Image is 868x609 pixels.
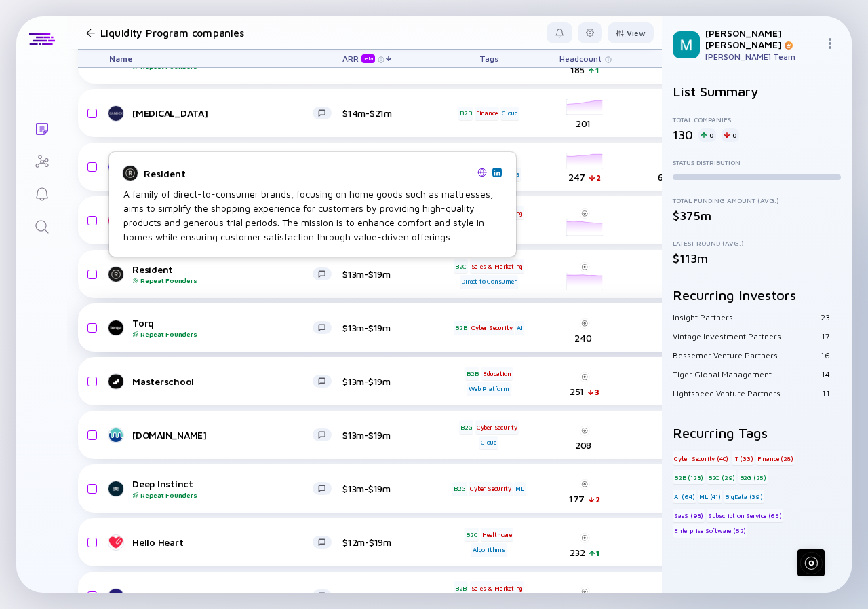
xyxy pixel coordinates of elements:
[698,128,716,142] div: 0
[342,54,378,63] div: ARR
[470,581,525,595] div: Sales & Marketing
[722,128,739,142] div: 0
[342,483,431,494] div: $13m-$19m
[673,287,841,303] h2: Recurring Investors
[132,478,313,499] div: Deep Instinct
[469,482,512,496] div: Cyber Security
[481,367,513,380] div: Education
[724,490,764,503] div: BigData (39)
[342,590,431,602] div: $12m-$18m
[673,509,705,522] div: SaaS (98)
[342,268,431,280] div: $13m-$19m
[132,375,313,387] div: Masterschool
[707,470,736,484] div: B2C (29)
[673,31,700,58] img: Mordechai Profile Picture
[342,536,431,548] div: $12m-$19m
[470,321,513,335] div: Cyber Security
[465,367,479,380] div: B2B
[451,50,527,67] div: Tags
[705,27,819,50] div: [PERSON_NAME] [PERSON_NAME]
[514,482,526,496] div: ML
[673,251,841,265] div: $113m
[132,317,313,338] div: Torq
[132,536,313,548] div: Hello Heart
[132,429,313,441] div: [DOMAIN_NAME]
[454,581,468,595] div: B2B
[673,451,730,465] div: Cyber Security (40)
[109,105,342,122] a: [MEDICAL_DATA]
[608,22,654,43] button: View
[16,177,67,209] a: Reminders
[515,321,524,335] div: AI
[342,322,431,333] div: $13m-$19m
[132,491,313,499] div: Repeat Founders
[471,543,507,557] div: Algorithms
[109,534,342,551] a: Hello Heart
[673,524,747,538] div: Enterprise Software (52)
[707,509,783,522] div: Subscription Service (65)
[756,451,795,465] div: Finance (28)
[738,470,768,484] div: B2G (25)
[132,62,313,70] div: Repeat Founders
[732,451,755,465] div: IT (33)
[673,350,821,361] div: Bessemer Venture Partners
[454,321,468,335] div: B2B
[475,107,499,120] div: Finance
[16,144,67,177] a: Investor Map
[465,528,479,541] div: B2C
[470,259,525,273] div: Sales & Marketing
[342,107,431,119] div: $14m-$21m
[16,209,67,242] a: Search
[673,312,821,322] div: Insight Partners
[144,168,472,179] div: Resident
[673,331,821,342] div: Vintage Investment Partners
[109,263,342,284] a: ResidentRepeat Founders
[467,382,511,396] div: Web Platform
[821,331,830,342] div: 17
[673,369,821,380] div: Tiger Global Management
[559,54,602,64] span: Headcount
[673,490,696,503] div: AI (64)
[132,49,313,70] div: proteanTecs
[132,276,313,284] div: Repeat Founders
[673,84,841,99] h2: List Summary
[477,168,487,177] img: Resident Website
[705,52,819,62] div: [PERSON_NAME] Team
[673,239,841,247] div: Latest Round (Avg.)
[342,375,431,387] div: $13m-$19m
[673,470,705,484] div: B2B (123)
[822,388,830,399] div: 11
[494,169,500,176] img: Resident Linkedin Page
[132,107,313,119] div: [MEDICAL_DATA]
[109,427,342,443] a: [DOMAIN_NAME]
[481,528,513,541] div: Healthcare
[821,350,830,361] div: 16
[361,54,375,63] div: beta
[459,420,473,434] div: B2G
[821,312,830,322] div: 23
[673,158,841,166] div: Status Distribution
[479,436,498,449] div: Cloud
[698,490,722,503] div: ML (41)
[132,330,313,338] div: Repeat Founders
[98,50,342,67] div: Name
[123,187,502,244] div: A family of direct-to-consumer brands, focusing on home goods such as mattresses, aims to simplif...
[500,107,519,120] div: Cloud
[460,275,517,289] div: Direct to Consumer
[821,369,830,380] div: 14
[109,317,342,338] a: TorqRepeat Founders
[132,263,313,284] div: Resident
[475,420,519,434] div: Cyber Security
[673,388,822,399] div: Lightspeed Venture Partners
[673,128,693,142] div: 130
[132,590,313,602] div: Novidea
[825,38,835,49] img: Menu
[454,259,468,273] div: B2C
[342,429,431,441] div: $13m-$19m
[452,482,467,496] div: B2G
[458,107,473,120] div: B2B
[16,111,67,144] a: Lists
[109,588,342,604] a: Novidea
[109,478,342,499] a: Deep InstinctRepeat Founders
